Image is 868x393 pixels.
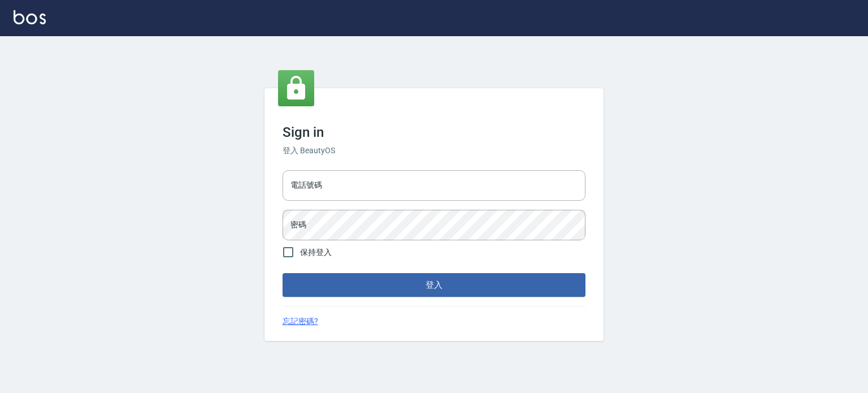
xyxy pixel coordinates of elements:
[283,273,585,297] button: 登入
[300,247,332,258] span: 保持登入
[283,145,585,157] h6: 登入 BeautyOS
[283,316,318,327] a: 忘記密碼?
[283,124,585,140] h3: Sign in
[14,10,46,24] img: Logo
